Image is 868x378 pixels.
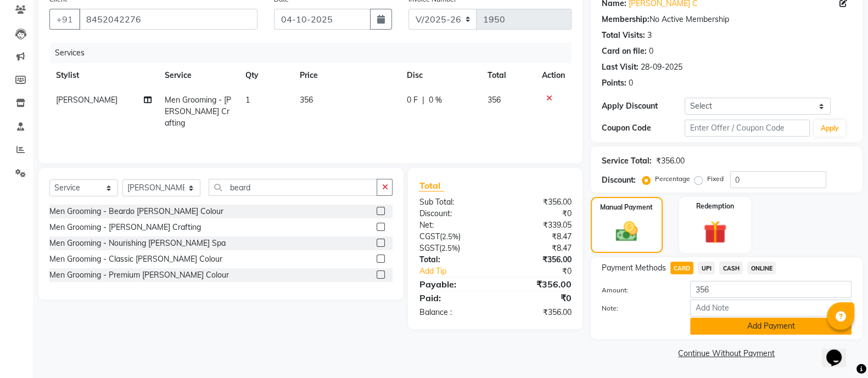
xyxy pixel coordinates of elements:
div: Men Grooming - [PERSON_NAME] Crafting [49,222,201,233]
div: ₹356.00 [495,278,580,291]
button: +91 [49,9,80,30]
img: _gift.svg [696,218,733,246]
div: ₹8.47 [495,242,580,254]
div: 3 [647,30,652,41]
button: Add Payment [690,318,852,335]
div: ₹0 [509,266,580,277]
input: Amount [690,281,852,298]
div: ₹0 [495,208,580,219]
div: 0 [629,77,633,89]
div: Coupon Code [602,122,685,134]
div: Sub Total: [411,196,495,208]
label: Amount: [593,285,682,295]
div: Paid: [411,291,495,304]
div: ₹356.00 [495,254,580,266]
div: Points: [602,77,626,89]
div: Total: [411,254,495,266]
input: Search or Scan [209,179,377,196]
span: | [422,94,424,106]
label: Percentage [655,174,690,184]
span: CGST [419,232,439,241]
div: 0 [649,46,653,57]
th: Action [535,63,572,88]
div: Membership: [602,14,649,25]
input: Enter Offer / Coupon Code [685,120,810,137]
div: ( ) [411,242,495,254]
div: Service Total: [602,155,652,167]
div: Men Grooming - Nourishing [PERSON_NAME] Spa [49,238,226,249]
div: 28-09-2025 [641,61,682,73]
span: SGST [419,243,439,253]
div: ₹0 [495,291,580,304]
span: 356 [300,95,313,105]
span: 2.5% [441,244,457,252]
span: 0 % [429,94,442,106]
div: Services [51,43,580,63]
div: Discount: [602,174,636,186]
th: Qty [239,63,293,88]
div: Total Visits: [602,30,645,41]
th: Total [481,63,535,88]
div: ₹356.00 [495,196,580,208]
span: Total [419,180,444,191]
div: Net: [411,219,495,231]
input: Search by Name/Mobile/Email/Code [79,9,257,30]
th: Disc [400,63,481,88]
div: Discount: [411,208,495,219]
a: Continue Without Payment [593,348,860,359]
th: Service [158,63,239,88]
div: ₹356.00 [656,155,685,167]
div: Payable: [411,278,495,291]
button: Apply [814,120,845,137]
div: Card on file: [602,46,647,57]
span: CARD [670,262,694,274]
span: [PERSON_NAME] [56,95,117,105]
label: Manual Payment [600,202,653,212]
input: Add Note [690,300,852,317]
th: Stylist [49,63,158,88]
label: Note: [593,303,682,313]
span: 1 [245,95,250,105]
span: ONLINE [747,262,776,274]
a: Add Tip [411,266,509,277]
div: Men Grooming - Classic [PERSON_NAME] Colour [49,253,222,265]
div: Men Grooming - Premium [PERSON_NAME] Colour [49,269,229,281]
span: UPI [698,262,715,274]
th: Price [293,63,400,88]
div: ₹339.05 [495,219,580,231]
div: ₹356.00 [495,307,580,318]
div: No Active Membership [602,14,852,25]
img: _cash.svg [609,219,645,244]
span: 0 F [407,94,418,106]
iframe: chat widget [822,334,857,367]
span: Men Grooming - [PERSON_NAME] Crafting [165,95,231,128]
label: Fixed [707,174,724,184]
div: Men Grooming - Beardo [PERSON_NAME] Colour [49,206,223,217]
div: ₹8.47 [495,231,580,242]
span: CASH [719,262,743,274]
label: Redemption [696,201,734,211]
span: 2.5% [441,232,458,241]
div: ( ) [411,231,495,242]
div: Last Visit: [602,61,639,73]
span: Payment Methods [602,262,666,274]
div: Apply Discount [602,100,685,112]
span: 356 [488,95,501,105]
div: Balance : [411,307,495,318]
